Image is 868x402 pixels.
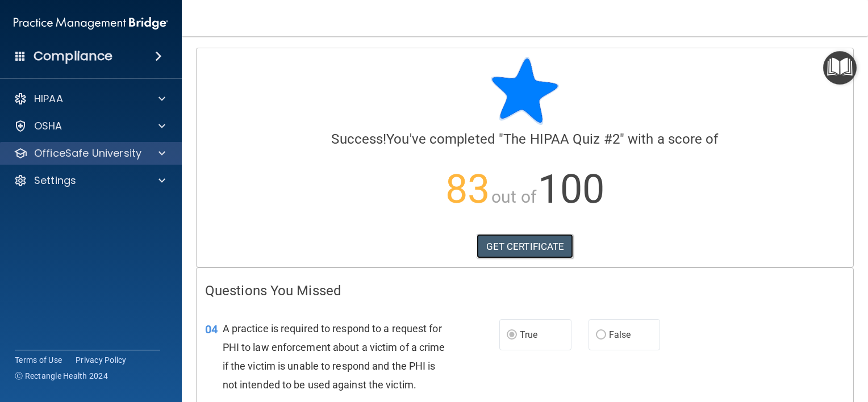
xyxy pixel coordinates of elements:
a: Terms of Use [15,354,62,366]
p: OSHA [34,119,62,133]
p: Settings [34,174,76,187]
button: Open Resource Center [823,51,857,85]
p: HIPAA [34,92,63,106]
input: False [596,331,606,340]
a: Privacy Policy [76,354,127,366]
span: A practice is required to respond to a request for PHI to law enforcement about a victim of a cri... [223,323,445,391]
span: The HIPAA Quiz #2 [503,131,620,147]
input: True [507,331,517,340]
h4: Questions You Missed [205,283,845,298]
img: PMB logo [14,12,168,35]
img: blue-star-rounded.9d042014.png [491,57,559,125]
iframe: Drift Widget Chat Controller [672,340,854,385]
span: 83 [445,166,490,212]
span: Ⓒ Rectangle Health 2024 [15,370,108,382]
a: Settings [14,174,165,187]
h4: You've completed " " with a score of [205,132,845,146]
span: 04 [205,323,218,336]
span: False [609,329,631,340]
a: HIPAA [14,92,165,106]
span: out of [491,187,536,207]
span: Success! [331,131,386,147]
span: 100 [538,166,604,212]
a: OSHA [14,119,165,133]
h4: Compliance [34,48,112,64]
span: True [520,329,537,340]
p: OfficeSafe University [34,146,141,160]
a: OfficeSafe University [14,146,165,160]
a: GET CERTIFICATE [477,234,574,259]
